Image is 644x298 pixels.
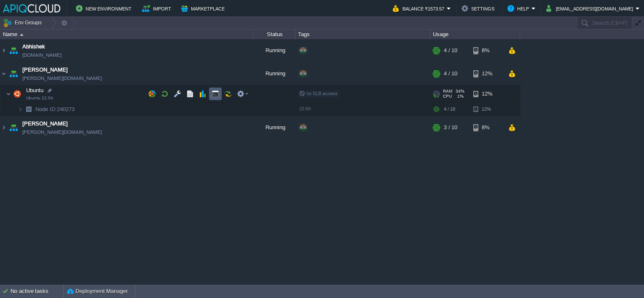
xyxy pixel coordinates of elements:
div: Running [253,62,295,85]
div: Usage [431,29,520,39]
button: Settings [462,3,497,13]
img: AMDAwAAAACH5BAEAAAAALAAAAAABAAEAAAICRAEAOw== [0,116,7,139]
button: Marketplace [181,3,227,13]
span: Ubuntu 22.04 [26,96,53,101]
span: CPU [443,94,452,99]
button: Deployment Manager [67,287,128,295]
div: 4 / 10 [444,62,457,85]
img: AMDAwAAAACH5BAEAAAAALAAAAAABAAEAAAICRAEAOw== [6,85,11,102]
div: No active tasks [11,285,63,298]
a: [PERSON_NAME][DOMAIN_NAME] [22,128,102,136]
div: Status [254,29,295,39]
div: 3 / 10 [444,116,457,139]
button: New Environment [76,3,134,13]
span: 240273 [35,106,76,113]
button: Import [142,3,174,13]
div: 12% [473,62,501,85]
button: Env Groups [3,17,45,29]
img: AMDAwAAAACH5BAEAAAAALAAAAAABAAEAAAICRAEAOw== [8,116,19,139]
div: 12% [473,103,501,116]
div: Running [253,116,295,139]
img: AMDAwAAAACH5BAEAAAAALAAAAAABAAEAAAICRAEAOw== [8,39,19,62]
span: RAM [443,89,452,94]
a: [PERSON_NAME] [22,66,68,74]
span: Ubuntu [25,87,45,94]
span: 34% [456,89,464,94]
img: AMDAwAAAACH5BAEAAAAALAAAAAABAAEAAAICRAEAOw== [20,34,24,36]
a: [PERSON_NAME][DOMAIN_NAME] [22,74,102,82]
img: AMDAwAAAACH5BAEAAAAALAAAAAABAAEAAAICRAEAOw== [18,103,23,116]
a: Node ID:240273 [35,106,76,113]
span: 1% [455,94,464,99]
div: 12% [473,85,501,102]
div: Tags [296,29,430,39]
a: Abhishek [22,43,45,51]
button: [EMAIL_ADDRESS][DOMAIN_NAME] [546,3,636,13]
img: AMDAwAAAACH5BAEAAAAALAAAAAABAAEAAAICRAEAOw== [23,103,35,116]
a: [DOMAIN_NAME] [22,51,62,59]
div: 8% [473,39,501,62]
a: [PERSON_NAME] [22,120,68,128]
button: Balance ₹1573.57 [393,3,447,13]
img: APIQCloud [3,4,60,13]
span: Node ID: [35,106,57,112]
img: AMDAwAAAACH5BAEAAAAALAAAAAABAAEAAAICRAEAOw== [0,39,7,62]
img: AMDAwAAAACH5BAEAAAAALAAAAAABAAEAAAICRAEAOw== [8,62,19,85]
div: 4 / 10 [444,39,457,62]
a: UbuntuUbuntu 22.04 [25,87,45,93]
div: 4 / 10 [444,103,455,116]
img: AMDAwAAAACH5BAEAAAAALAAAAAABAAEAAAICRAEAOw== [11,85,23,102]
div: Name [1,29,253,39]
span: no SLB access [299,91,338,96]
button: Help [507,3,531,13]
span: 22.04 [299,106,311,111]
div: Running [253,39,295,62]
img: AMDAwAAAACH5BAEAAAAALAAAAAABAAEAAAICRAEAOw== [0,62,7,85]
div: 8% [473,116,501,139]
